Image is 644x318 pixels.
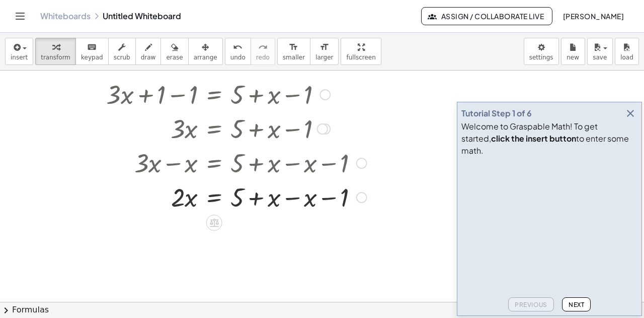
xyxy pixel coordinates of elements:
[341,38,381,65] button: fullscreen
[12,8,28,24] button: Toggle navigation
[81,54,103,61] span: keypad
[277,38,310,65] button: format_sizesmaller
[206,215,222,231] div: Apply the same math to both sides of the equation
[587,38,613,65] button: save
[11,54,28,61] span: insert
[421,7,552,25] button: Assign / Collaborate Live
[461,120,637,157] div: Welcome to Graspable Math! To get started, to enter some math.
[346,54,375,61] span: fullscreen
[5,38,33,65] button: insert
[562,12,624,21] span: [PERSON_NAME]
[593,54,607,61] span: save
[40,11,91,21] a: Whiteboards
[160,38,188,65] button: erase
[188,38,223,65] button: arrange
[251,38,275,65] button: redoredo
[256,54,270,61] span: redo
[529,54,553,61] span: settings
[135,38,162,65] button: draw
[258,41,268,53] i: redo
[108,38,136,65] button: scrub
[319,41,329,53] i: format_size
[194,54,217,61] span: arrange
[615,38,639,65] button: load
[315,54,333,61] span: larger
[35,38,76,65] button: transform
[233,41,243,53] i: undo
[230,54,246,61] span: undo
[225,38,251,65] button: undoundo
[87,41,97,53] i: keyboard
[310,38,339,65] button: format_sizelarger
[620,54,633,61] span: load
[283,54,305,61] span: smaller
[491,133,576,144] b: click the insert button
[554,7,632,25] button: [PERSON_NAME]
[569,301,584,308] span: Next
[524,38,559,65] button: settings
[289,41,298,53] i: format_size
[567,54,579,61] span: new
[461,107,532,119] div: Tutorial Step 1 of 6
[41,54,70,61] span: transform
[430,12,544,21] span: Assign / Collaborate Live
[141,54,156,61] span: draw
[166,54,183,61] span: erase
[562,297,591,311] button: Next
[75,38,109,65] button: keyboardkeypad
[561,38,585,65] button: new
[114,54,130,61] span: scrub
